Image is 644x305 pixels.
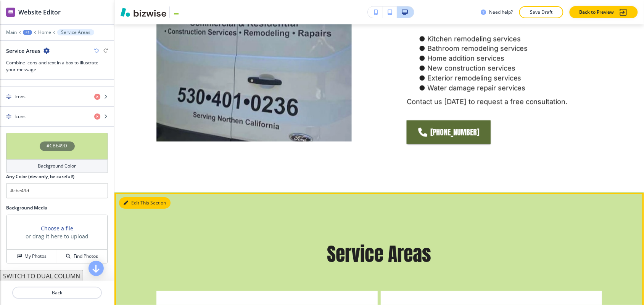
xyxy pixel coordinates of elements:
[417,34,602,44] li: Kitchen remodeling services
[14,93,26,100] h4: Icons
[417,63,602,73] li: New construction services
[38,163,76,170] h4: Background Color
[407,120,491,144] a: [PHONE_NUMBER]
[38,30,51,35] button: Home
[74,253,98,260] h4: Find Photos
[18,8,61,17] h2: Website Editor
[13,289,101,296] p: Back
[6,173,74,180] h2: Any Color (dev only, be careful!)
[6,59,108,73] h3: Combine icons and text in a box to illustrate your message
[327,241,431,267] p: Service Areas
[61,30,90,35] p: Service Areas
[580,9,614,16] p: Back to Preview
[26,232,89,240] h3: or drag it here to upload
[57,29,94,35] button: Service Areas
[417,83,602,93] li: Water damage repair services
[417,43,602,53] li: Bathroom remodeling services
[57,250,107,263] button: Find Photos
[417,73,602,83] li: Exterior remodeling services
[570,6,638,18] button: Back to Preview
[121,8,166,17] img: Bizwise Logo
[12,287,102,299] button: Back
[7,250,57,263] button: My Photos
[489,9,513,16] h3: Need help?
[519,6,563,18] button: Save Draft
[119,197,171,209] button: Edit This Section
[407,97,602,107] p: Contact us [DATE] to request a free consultation.
[6,94,11,99] img: Drag
[173,9,194,15] img: Your Logo
[6,114,11,119] img: Drag
[14,113,26,120] h4: Icons
[41,224,73,232] button: Choose a file
[6,30,17,35] button: Main
[47,143,68,150] h4: #CBE49D
[6,214,108,264] div: Choose a fileor drag it here to uploadMy PhotosFind Photos
[417,53,602,63] li: Home addition services
[6,133,108,173] button: #CBE49DBackground Color
[6,204,108,211] h2: Background Media
[23,30,32,35] button: +1
[24,253,47,260] h4: My Photos
[6,47,40,55] h2: Service Areas
[529,9,554,16] p: Save Draft
[6,8,15,17] img: editor icon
